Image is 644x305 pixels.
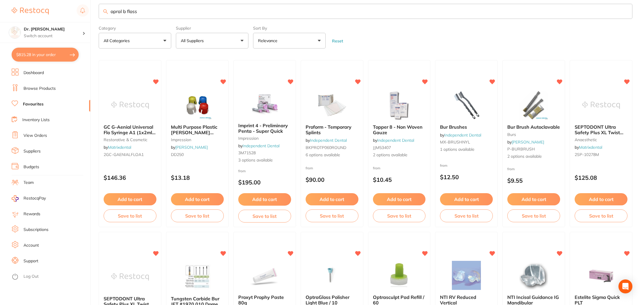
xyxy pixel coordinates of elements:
[575,174,627,181] p: $125.08
[579,145,602,150] a: Matrixdental
[507,193,560,205] button: Add to cart
[108,145,131,150] a: Matrixdental
[238,157,291,163] span: 3 options available
[440,174,493,180] p: $12.50
[253,33,326,49] button: Relevance
[176,26,248,31] label: Supplier
[24,133,47,139] a: View Orders
[313,261,351,290] img: OptraGloss Polisher Light Blue / 10
[104,145,131,150] span: by
[24,164,39,170] a: Budgets
[111,262,149,291] img: SEPTODONT Ultra Safety Plus XL Twist 27G Long 35mm (100)
[238,143,279,148] span: by
[507,167,515,171] span: from
[24,26,82,32] h4: Dr. Kim Carr
[373,193,426,205] button: Add to cart
[306,124,351,135] span: Proform - Temporary Splints
[575,137,627,142] small: anaesthetic
[310,138,347,143] a: Independent Dental
[440,209,493,222] button: Save to list
[24,70,44,76] a: Dashboard
[12,8,49,15] img: Restocq Logo
[507,154,560,159] span: 2 options available
[575,209,627,222] button: Save to list
[171,124,224,135] b: Multi Purpose Plastic Dappen Dishes 300pk Assorted
[24,148,41,154] a: Suppliers
[306,152,358,158] span: 6 options available
[377,138,414,143] a: Independent Dental
[618,279,632,293] div: Open Intercom Messenger
[373,145,391,150] span: JJM53407
[575,152,599,157] span: 2SP-10278M
[24,258,38,264] a: Support
[171,124,222,141] span: Multi Purpose Plastic [PERSON_NAME] Dishes 300pk Assorted
[22,117,50,123] a: Inventory Lists
[243,143,279,148] a: Independent Dental
[246,261,284,290] img: Proxyt Prophy Paste 80g
[444,132,481,138] a: Independent Dental
[104,209,156,222] button: Save to list
[171,145,208,150] span: by
[380,91,418,120] img: Topper 8 - Non Woven Gauze
[24,180,34,186] a: Team
[24,227,48,233] a: Subscriptions
[373,124,426,135] b: Topper 8 - Non Woven Gauze
[575,124,627,135] b: SEPTODONT Ultra Safety Plus XL Twist 30G X-Short 10mm (100)
[12,4,49,18] a: Restocq Logo
[448,261,485,290] img: NTI RV Reduced Vertical
[440,147,493,152] span: 1 options available
[12,195,46,202] a: RestocqPay
[373,209,426,222] button: Save to list
[507,177,560,184] p: $9.55
[380,261,418,290] img: Optrasculpt Pad Refill / 60
[440,139,470,145] span: MX-BRUSHNYL
[306,209,358,222] button: Save to list
[238,123,291,134] b: Imprint 4 - Preliminary Penta - Super Quick
[99,26,171,31] label: Category
[373,166,380,170] span: from
[373,176,426,183] p: $10.45
[440,132,481,138] span: by
[171,193,224,205] button: Add to cart
[306,145,346,150] span: BKPROTP060ROUND
[104,124,156,135] b: GC G-Aenial Universal Flo Syringe A1 (1x2ml & 20 tips)
[440,124,493,130] b: Bur Brushes
[104,193,156,205] button: Add to cart
[12,48,79,62] button: $815.28 in your order
[507,132,560,137] small: burs
[515,91,553,120] img: Bur Brush Autoclavable
[582,261,620,290] img: Estelite Sigma Quick PLT
[176,33,248,49] button: All Suppliers
[238,136,291,141] small: impression
[306,193,358,205] button: Add to cart
[258,38,280,44] p: Relevance
[253,26,326,31] label: Sort By
[246,89,284,118] img: Imprint 4 - Preliminary Penta - Super Quick
[171,152,184,157] span: DD250
[12,272,89,281] button: Log Out
[507,209,560,222] button: Save to list
[306,138,347,143] span: by
[24,243,39,248] a: Account
[24,86,56,92] a: Browse Products
[373,138,414,143] span: by
[238,210,291,223] button: Save to list
[175,145,208,150] a: [PERSON_NAME]
[104,152,144,157] span: 2GC-GAENIALFLOA1
[171,137,224,142] small: impression
[99,4,632,19] input: Search Favourite Products
[24,211,40,217] a: Rewards
[104,38,132,44] p: All Categories
[515,261,553,290] img: NTI Incisal Guidance IG Mandibular
[440,163,448,168] span: from
[582,91,620,120] img: SEPTODONT Ultra Safety Plus XL Twist 30G X-Short 10mm (100)
[306,176,358,183] p: $90.00
[104,174,156,181] p: $146.36
[306,124,358,135] b: Proform - Temporary Splints
[448,91,485,120] img: Bur Brushes
[507,146,535,152] span: P-BURBRUSH
[238,179,291,186] p: $195.00
[24,195,46,201] span: RestocqPay
[507,124,560,130] b: Bur Brush Autoclavable
[575,124,623,146] span: SEPTODONT Ultra Safety Plus XL Twist 30G X-Short 10mm (100)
